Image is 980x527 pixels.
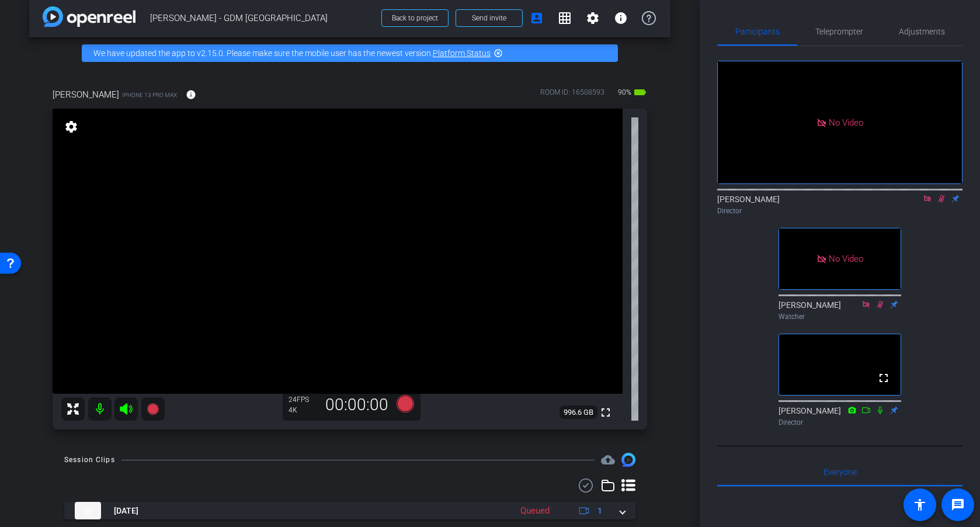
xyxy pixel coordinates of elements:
[82,44,618,62] div: We have updated the app to v2.15.0. Please make sure the mobile user has the newest version.
[779,311,901,322] div: Watcher
[717,193,962,216] div: [PERSON_NAME]
[297,396,309,404] span: FPS
[951,498,965,512] mat-icon: message
[75,502,101,519] img: thumb-nail
[540,87,604,104] div: ROOM ID: 16508593
[122,91,177,99] span: iPhone 13 Pro Max
[53,88,119,101] span: [PERSON_NAME]
[621,453,635,467] img: Session clips
[530,11,544,25] mat-icon: account_box
[735,27,780,36] span: Participants
[829,117,863,127] span: No Video
[392,14,438,22] span: Back to project
[150,6,374,30] span: [PERSON_NAME] - GDM [GEOGRAPHIC_DATA]
[494,48,503,58] mat-icon: highlight_off
[779,299,901,322] div: [PERSON_NAME]
[815,27,863,36] span: Teleprompter
[472,13,506,23] span: Send invite
[318,395,396,415] div: 00:00:00
[599,405,613,419] mat-icon: fullscreen
[456,9,523,27] button: Send invite
[43,6,135,27] img: app-logo
[289,405,318,415] div: 4K
[616,83,633,102] span: 90%
[717,206,962,216] div: Director
[559,405,597,419] span: 996.6 GB
[877,371,891,385] mat-icon: fullscreen
[614,11,628,25] mat-icon: info
[64,502,635,519] mat-expansion-panel-header: thumb-nail[DATE]Queued1
[779,417,901,428] div: Director
[601,453,615,467] mat-icon: cloud_upload
[601,453,615,467] span: Destinations for your clips
[597,505,602,517] span: 1
[289,395,318,404] div: 24
[64,454,115,466] div: Session Clips
[829,254,863,264] span: No Video
[433,48,491,58] a: Platform Status
[913,498,927,512] mat-icon: accessibility
[823,468,857,476] span: Everyone
[558,11,572,25] mat-icon: grid_on
[381,9,449,27] button: Back to project
[114,505,138,517] span: [DATE]
[633,85,647,99] mat-icon: battery_std
[586,11,600,25] mat-icon: settings
[63,120,79,134] mat-icon: settings
[899,27,945,36] span: Adjustments
[515,504,555,518] div: Queued
[186,89,196,100] mat-icon: info
[779,405,901,428] div: [PERSON_NAME]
